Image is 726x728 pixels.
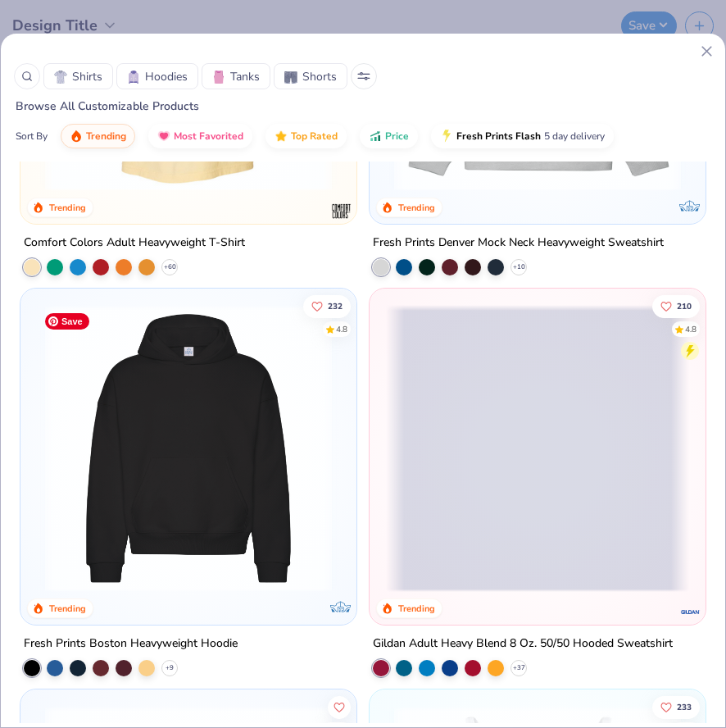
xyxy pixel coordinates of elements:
button: Like [328,696,351,719]
span: + 9 [166,663,174,673]
span: Price [385,130,409,143]
img: Gildan logo [680,602,701,622]
span: 232 [328,303,343,311]
span: Top Rated [291,130,338,143]
span: Hoodies [145,68,188,85]
img: TopRated.gif [275,130,288,143]
button: Price [360,124,418,148]
button: Like [303,295,351,318]
button: Sort Popup Button [351,63,377,89]
button: Trending [61,124,135,148]
div: Fresh Prints Boston Heavyweight Hoodie [24,634,238,654]
span: + 37 [513,663,525,673]
img: Shirts [54,71,67,84]
img: Shorts [284,71,297,84]
img: d4a37e75-5f2b-4aef-9a6e-23330c63bbc0 [340,305,643,592]
button: HoodiesHoodies [116,63,198,89]
img: trending.gif [70,130,83,143]
div: 4.8 [685,324,697,336]
img: Comfort Colors logo [331,201,352,221]
button: Most Favorited [148,124,252,148]
button: Like [652,295,700,318]
span: Fresh Prints Flash [456,130,541,143]
div: 4.8 [336,324,347,336]
span: + 60 [164,262,176,272]
span: + 10 [513,262,525,272]
img: 91acfc32-fd48-4d6b-bdad-a4c1a30ac3fc [37,305,340,592]
button: ShirtsShirts [43,63,113,89]
div: Fresh Prints Denver Mock Neck Heavyweight Sweatshirt [373,233,664,253]
button: TanksTanks [202,63,270,89]
span: Trending [86,130,126,143]
div: Gildan Adult Heavy Blend 8 Oz. 50/50 Hooded Sweatshirt [373,634,673,654]
span: 5 day delivery [544,127,605,146]
span: Save [45,313,89,330]
span: Tanks [230,68,260,85]
button: Fresh Prints Flash5 day delivery [431,124,614,148]
button: ShortsShorts [274,63,347,89]
img: Hoodies [127,71,140,84]
span: Browse All Customizable Products [1,98,199,114]
img: flash.gif [440,130,453,143]
span: 210 [677,303,692,311]
span: Shorts [302,68,337,85]
button: Top Rated [265,124,347,148]
span: 233 [677,703,692,712]
img: most_fav.gif [157,130,170,143]
span: Shirts [72,68,102,85]
span: Most Favorited [174,130,243,143]
div: Comfort Colors Adult Heavyweight T-Shirt [24,233,245,253]
img: Tanks [212,71,225,84]
div: Sort By [16,129,48,143]
button: Like [652,696,700,719]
